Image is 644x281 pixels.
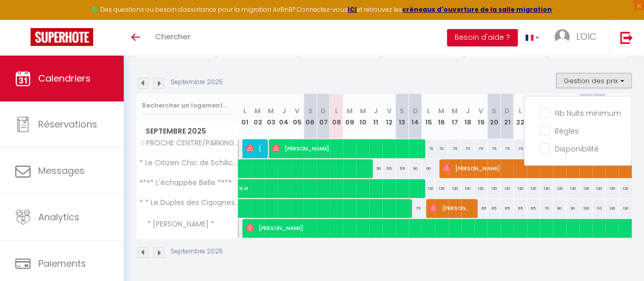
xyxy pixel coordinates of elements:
[579,199,593,218] div: 100
[347,106,353,116] abbr: M
[138,159,240,167] span: * Le Citizen Chic de Schilick *
[593,199,606,218] div: 110
[402,5,552,14] a: créneaux d'ouverture de la salle migration
[335,106,338,116] abbr: L
[500,139,514,158] div: 75
[272,139,416,158] span: [PERSON_NAME]
[138,179,232,187] span: °*°* L'échappée Belle *°*°
[251,94,264,139] th: 02
[579,179,593,198] div: 120
[452,106,458,116] abbr: M
[461,139,474,158] div: 75
[553,94,566,139] th: 25
[448,94,461,139] th: 17
[255,106,261,116] abbr: M
[519,106,522,116] abbr: L
[547,20,609,56] a: ... LOIC
[356,94,370,139] th: 10
[386,106,391,116] abbr: V
[148,20,198,56] a: Chercher
[619,179,632,198] div: 120
[422,139,435,158] div: 70
[593,94,606,139] th: 28
[303,94,317,139] th: 06
[448,139,461,158] div: 75
[540,94,553,139] th: 24
[566,94,579,139] th: 26
[427,106,430,116] abbr: L
[620,31,633,44] img: logout
[479,106,483,116] abbr: V
[136,124,238,139] span: Septembre 2025
[435,139,448,158] div: 70
[348,5,357,14] a: ICI
[619,94,632,139] th: 30
[38,211,79,223] span: Analytics
[474,139,488,158] div: 75
[308,106,313,116] abbr: S
[514,139,527,158] div: 75
[396,94,409,139] th: 13
[138,219,217,230] span: * [PERSON_NAME] *
[374,106,378,116] abbr: J
[321,106,326,116] abbr: D
[527,94,540,139] th: 23
[605,199,619,218] div: 120
[505,106,510,116] abbr: D
[461,94,474,139] th: 18
[466,106,470,116] abbr: J
[359,106,366,116] abbr: M
[409,94,422,139] th: 14
[243,106,246,116] abbr: L
[579,94,593,139] th: 27
[38,164,85,177] span: Messages
[295,106,299,116] abbr: V
[239,173,567,193] span: H H
[282,106,286,116] abbr: J
[593,179,606,198] div: 120
[447,29,518,46] button: Besoin d'aide ?
[291,94,304,139] th: 05
[553,199,566,218] div: 80
[8,4,39,35] button: Ouvrir le widget de chat LiveChat
[234,179,247,198] a: H H
[382,94,396,139] th: 12
[317,94,330,139] th: 07
[246,139,263,158] span: [PERSON_NAME]
[566,199,579,218] div: 90
[554,29,570,44] img: ...
[429,198,471,218] span: [PERSON_NAME]
[138,199,240,207] span: * * Le Duplex des Cigognes * *
[171,247,223,257] p: Septembre 2025
[277,94,291,139] th: 04
[238,94,251,139] th: 01
[487,139,500,158] div: 75
[142,96,232,115] input: Rechercher un logement...
[155,31,190,42] span: Chercher
[556,73,632,88] button: Gestion des prix
[500,94,514,139] th: 21
[492,106,496,116] abbr: S
[31,28,93,46] img: Super Booking
[38,257,86,270] span: Paiements
[438,106,444,116] abbr: M
[264,94,277,139] th: 03
[369,94,382,139] th: 11
[605,94,619,139] th: 29
[171,78,223,87] p: Septembre 2025
[330,94,343,139] th: 08
[619,199,632,218] div: 130
[435,94,448,139] th: 16
[422,94,435,139] th: 15
[38,118,97,131] span: Réservations
[343,94,356,139] th: 09
[487,94,500,139] th: 20
[474,94,488,139] th: 19
[268,106,274,116] abbr: M
[514,94,527,139] th: 22
[38,72,91,85] span: Calendriers
[605,179,619,198] div: 120
[576,30,597,43] span: LOIC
